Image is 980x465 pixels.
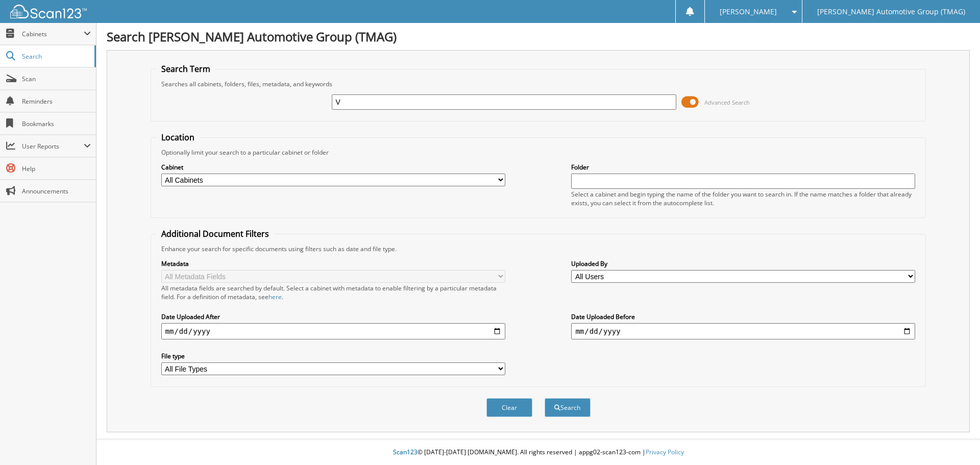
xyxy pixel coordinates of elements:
[161,323,505,339] input: start
[571,163,915,172] label: Folder
[161,163,505,172] label: Cabinet
[646,448,684,456] a: Privacy Policy
[22,30,84,38] span: Cabinets
[10,5,87,18] img: scan123-logo-white.svg
[704,99,750,106] span: Advanced Search
[156,132,200,143] legend: Location
[545,398,591,417] button: Search
[22,52,89,61] span: Search
[817,9,965,15] span: [PERSON_NAME] Automotive Group (TMAG)
[22,142,84,151] span: User Reports
[161,284,505,301] div: All metadata fields are searched by default. Select a cabinet with metadata to enable filtering b...
[156,80,921,88] div: Searches all cabinets, folders, files, metadata, and keywords
[268,292,282,301] a: here
[571,259,915,268] label: Uploaded By
[393,448,418,456] span: Scan123
[929,416,980,465] iframe: Chat Widget
[571,312,915,321] label: Date Uploaded Before
[156,148,921,157] div: Optionally limit your search to a particular cabinet or folder
[161,259,505,268] label: Metadata
[22,187,91,195] span: Announcements
[156,244,921,253] div: Enhance your search for specific documents using filters such as date and file type.
[571,323,915,339] input: end
[720,9,777,15] span: [PERSON_NAME]
[22,119,91,128] span: Bookmarks
[156,63,215,75] legend: Search Term
[96,440,980,465] div: © [DATE]-[DATE] [DOMAIN_NAME]. All rights reserved | appg02-scan123-com |
[161,312,505,321] label: Date Uploaded After
[161,352,505,360] label: File type
[22,164,91,173] span: Help
[571,190,915,207] div: Select a cabinet and begin typing the name of the folder you want to search in. If the name match...
[22,75,91,83] span: Scan
[156,228,274,239] legend: Additional Document Filters
[22,97,91,106] span: Reminders
[486,398,532,417] button: Clear
[107,28,970,45] h1: Search [PERSON_NAME] Automotive Group (TMAG)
